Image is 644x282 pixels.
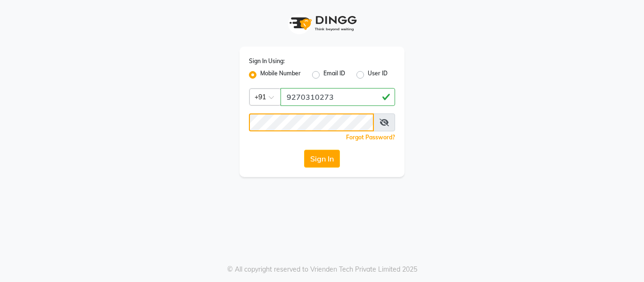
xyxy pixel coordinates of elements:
[260,69,301,81] label: Mobile Number
[368,69,388,81] label: User ID
[249,113,374,131] input: Username
[304,150,340,168] button: Sign In
[249,57,285,65] label: Sign In Using:
[323,69,345,81] label: Email ID
[346,134,395,141] a: Forgot Password?
[284,9,360,37] img: logo1.svg
[281,88,395,106] input: Username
